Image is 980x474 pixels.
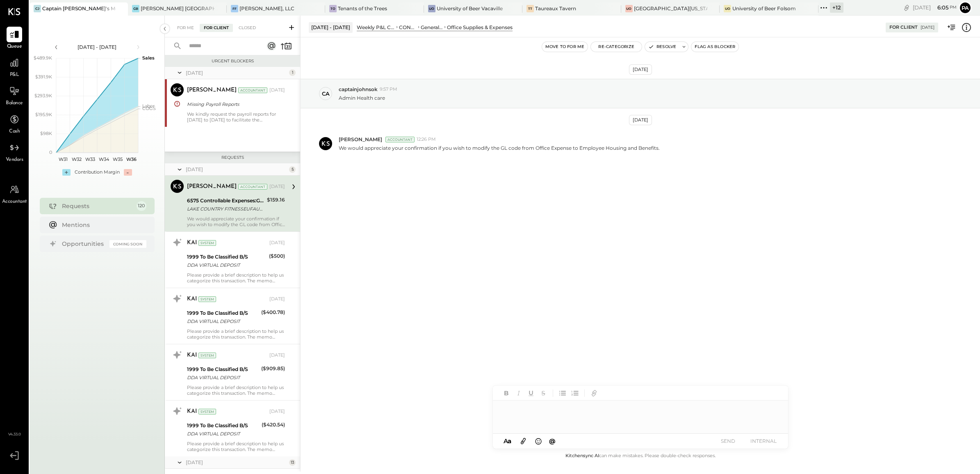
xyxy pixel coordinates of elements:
[187,317,259,325] div: DDA VIRTUAL DEPOSIT
[187,216,285,227] div: We would appreciate your confirmation if you wish to modify the GL code from Office Expense to Em...
[35,112,52,117] text: $195.9K
[187,385,285,396] div: Please provide a brief description to help us categorize this transaction. The memo might be help...
[0,182,28,206] a: Accountant
[169,58,296,64] div: Urgent Blockers
[141,5,214,12] div: [PERSON_NAME] [GEOGRAPHIC_DATA]
[85,156,95,162] text: W33
[9,128,20,135] span: Cash
[62,240,105,248] div: Opportunities
[421,24,443,31] div: General & Administrative Expenses
[187,328,285,340] div: Please provide a brief description to help us categorize this transaction. The memo might be help...
[187,239,197,247] div: KAI
[724,5,731,12] div: Uo
[231,5,238,12] div: FF
[385,137,415,142] div: Accountant
[691,42,738,52] button: Flag as Blocker
[124,169,132,176] div: -
[538,388,549,398] button: Strikethrough
[903,3,911,12] div: copy link
[187,86,237,94] div: [PERSON_NAME]
[501,388,512,398] button: Bold
[267,196,285,204] div: $159.16
[187,408,197,416] div: KAI
[42,5,116,12] div: Captain [PERSON_NAME]'s Mcalestar
[62,202,132,210] div: Requests
[187,309,259,317] div: 1999 To Be Classified B/S
[2,198,27,206] span: Accountant
[238,87,267,93] div: Accountant
[239,5,294,12] div: [PERSON_NAME], LLC
[289,69,296,76] div: 1
[289,459,296,466] div: 13
[34,55,52,61] text: $489.9K
[339,86,378,93] span: captainjohnsok
[187,365,259,373] div: 1999 To Be Classified B/S
[75,169,120,176] div: Contribution Margin
[187,183,237,191] div: [PERSON_NAME]
[187,351,197,360] div: KAI
[570,388,580,398] button: Ordered List
[142,103,155,109] text: Labor
[0,112,28,135] a: Cash
[629,115,652,125] div: [DATE]
[187,197,264,205] div: 6575 Controllable Expenses:General & Administrative Expenses:Office Supplies & Expenses
[0,83,28,107] a: Balance
[269,240,285,246] div: [DATE]
[959,1,972,14] button: Pa
[508,437,511,445] span: a
[634,5,707,12] div: [GEOGRAPHIC_DATA][US_STATE]
[0,140,28,164] a: Vendors
[235,24,260,32] div: Closed
[399,24,417,31] div: CONTROLLABLE EXPENSES
[187,261,267,269] div: DDA VIRTUAL DEPOSIT
[921,25,934,30] div: [DATE]
[289,166,296,173] div: 5
[187,441,285,452] div: Please provide a brief description to help us categorize this transaction. The memo might be help...
[6,156,23,164] span: Vendors
[126,156,136,162] text: W36
[187,373,259,382] div: DDA VIRTUAL DEPOSIT
[629,64,652,75] div: [DATE]
[547,436,558,446] button: @
[589,388,599,398] button: Add URL
[428,5,435,12] div: Uo
[322,90,330,98] div: ca
[72,156,82,162] text: W32
[437,5,503,12] div: University of Beer Vacaville
[238,184,267,190] div: Accountant
[309,22,353,32] div: [DATE] - [DATE]
[513,388,524,398] button: Italic
[535,5,576,12] div: Taureaux Tavern
[99,156,109,162] text: W34
[10,71,19,79] span: P&L
[198,409,216,414] div: System
[261,364,285,373] div: ($909.85)
[0,27,28,50] a: Queue
[339,136,382,143] span: [PERSON_NAME]
[625,5,633,12] div: Uo
[187,111,285,123] div: We kindly request the payroll reports for [DATE] to [DATE] to facilitate the reconciliation of ou...
[269,252,285,260] div: ($500)
[169,155,296,160] div: Requests
[591,42,642,52] button: Re-Categorize
[40,131,52,136] text: $98K
[34,5,41,12] div: CJ
[186,459,287,466] div: [DATE]
[35,74,52,80] text: $391.9K
[339,94,385,101] p: Admin Health care
[712,435,745,447] button: SEND
[6,100,23,107] span: Balance
[34,93,52,98] text: $293.9K
[526,5,534,12] div: TT
[557,388,568,398] button: Unordered List
[198,353,216,358] div: System
[137,201,146,211] div: 120
[747,435,780,447] button: INTERNAL
[187,253,267,261] div: 1999 To Be Classified B/S
[261,308,285,316] div: ($400.78)
[357,24,395,31] div: Weekly P&L Comparison
[186,69,287,76] div: [DATE]
[417,136,436,143] span: 12:26 PM
[62,221,142,229] div: Mentions
[198,296,216,302] div: System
